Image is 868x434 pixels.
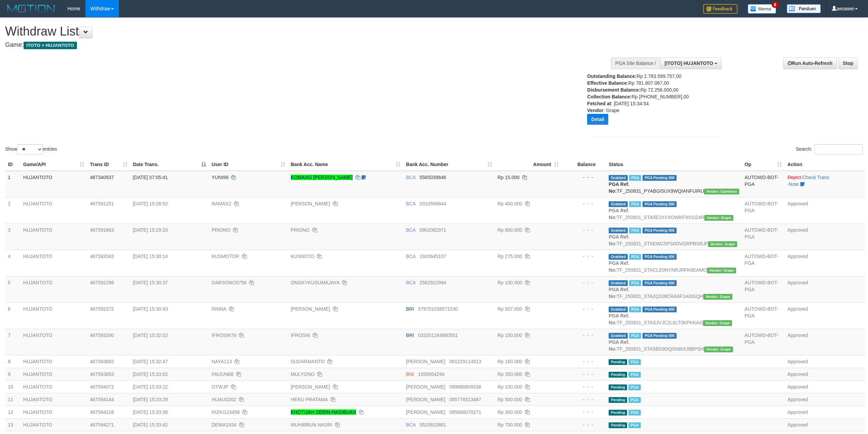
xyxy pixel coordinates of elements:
span: Marked by aeovivi [629,307,641,312]
td: TF_250831_STAEWC5PS0OVGRPBSRJF [606,223,742,250]
span: [DATE] 15:33:22 [133,384,168,390]
b: PGA Ref. No: [609,313,629,325]
span: Grabbed [609,175,628,181]
td: Approved [785,368,865,380]
span: Marked by aeovivi [629,333,641,339]
td: HUJANTOTO [21,406,87,418]
td: Approved [785,380,865,393]
td: Approved [785,197,865,223]
td: · · [785,171,865,198]
div: - - - [564,174,603,181]
div: - - - [564,227,603,233]
a: [PERSON_NAME] [291,384,330,390]
span: Vendor URL: https://payment21.1velocity.biz [704,189,739,194]
span: [DATE] 15:30:37 [133,280,168,285]
span: BCA [406,280,416,285]
a: MULYONO [291,371,315,377]
td: HUJANTOTO [21,171,87,198]
td: HUJANTOTO [21,276,87,302]
span: Vendor URL: https://settle31.1velocity.biz [704,347,733,352]
td: 10 [5,380,21,393]
span: Copy 0310569844 to clipboard [420,201,446,206]
div: - - - [564,371,603,378]
th: Status [606,158,742,171]
span: 467593682 [90,359,114,364]
td: AUTOWD-BOT-PGA [742,329,785,355]
span: Vendor URL: https://settle31.1velocity.biz [708,241,737,247]
th: Bank Acc. Name: activate to sort column ascending [288,158,403,171]
span: Marked by aeoyoh [629,228,641,233]
td: 9 [5,368,21,380]
img: Feedback.jpg [703,4,737,14]
span: [PERSON_NAME] [406,384,445,390]
td: 5 [5,276,21,302]
span: Rp 800.000 [498,227,522,233]
td: 7 [5,329,21,355]
span: [DATE] 15:28:52 [133,201,168,206]
img: Button%20Memo.svg [748,4,776,14]
input: Search: [814,144,863,154]
a: [PERSON_NAME] [291,306,330,312]
span: Copy 089680805538 to clipboard [449,384,481,390]
div: - - - [564,200,603,207]
b: PGA Ref. No: [609,260,629,273]
td: TF_250831_STACLE0NYNRJRFK6EAMO [606,250,742,276]
img: MOTION_logo.png [5,3,57,14]
b: Vendor [587,108,603,113]
span: Grabbed [609,280,628,286]
span: Rp 700.000 [498,422,522,428]
span: Rp 300.000 [498,409,522,415]
b: PGA Ref. No: [609,287,629,299]
span: Rp 500.000 [498,397,522,402]
span: 467594271 [90,422,114,428]
span: Copy 081229114913 to clipboard [449,359,481,364]
span: [DATE] 15:30:14 [133,254,168,259]
span: Pending [609,359,627,365]
span: Marked by aeoyoh [629,280,641,286]
td: Approved [785,302,865,329]
div: Rp 2.783.599.757,00 Rp 781.807.067,00 Rp 72.256.000,00 Rp [PHONE_NUMBER],00 : [DATE] 15:34:54 : G... [587,73,702,130]
span: BRI [406,333,414,338]
span: Pending [609,422,627,428]
span: Grabbed [609,307,628,312]
a: Reject [787,175,801,180]
label: Search: [796,144,863,154]
span: PGA Pending [642,280,677,286]
span: [DATE] 15:33:29 [133,397,168,402]
span: YUNI99 [212,175,228,180]
td: AUTOWD-BOT-PGA [742,197,785,223]
td: Approved [785,329,865,355]
b: PGA Ref. No: [609,234,629,246]
span: Copy 0902082971 to clipboard [420,227,446,233]
td: Approved [785,393,865,406]
span: HIJAU0202 [212,397,236,402]
span: ITOTO > HUJANTOTO [24,42,77,49]
span: [DATE] 15:29:33 [133,227,168,233]
td: HUJANTOTO [21,418,87,431]
td: AUTOWD-BOT-PGA [742,250,785,276]
span: Rp 100.000 [498,280,522,285]
td: TF_250831_STA2Q3J8CRA6F1AI0GQH [606,276,742,302]
img: panduan.png [787,4,821,13]
a: Stop [838,57,858,69]
span: 467591663 [90,227,114,233]
a: MUHIBBUN NASRI [291,422,332,428]
b: Collection Balance: [587,94,632,99]
span: Copy 2582922994 to clipboard [420,280,446,285]
span: [DATE] 15:33:02 [133,371,168,377]
h4: Game: [5,42,572,49]
span: PRIONO [212,227,230,233]
span: BRI [406,306,414,312]
span: NAYA113 [212,359,232,364]
b: Outstanding Balance: [587,73,637,79]
span: [ITOTO] HUJANTOTO [665,60,713,66]
span: [PERSON_NAME] [406,409,445,415]
td: 4 [5,250,21,276]
td: Approved [785,355,865,368]
span: 467592298 [90,280,114,285]
td: 8 [5,355,21,368]
th: Game/API: activate to sort column ascending [21,158,87,171]
b: PGA Ref. No: [609,208,629,220]
td: TF_250831_STA5BG9SQSN8IXJ8BPSH [606,329,742,355]
span: 467593853 [90,371,114,377]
